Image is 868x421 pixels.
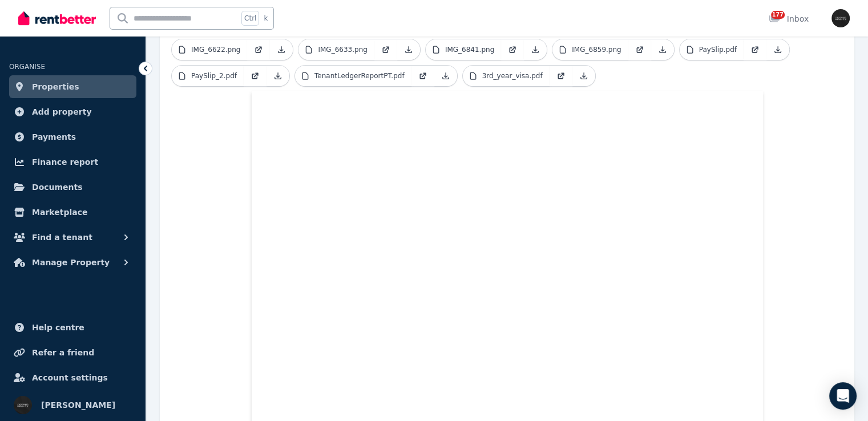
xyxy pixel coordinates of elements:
p: IMG_6622.png [191,45,240,54]
a: Open in new Tab [411,66,434,86]
span: [PERSON_NAME] [41,398,115,412]
a: PaySlip.pdf [680,39,744,60]
span: ORGANISE [9,63,45,71]
span: Account settings [32,371,108,384]
a: IMG_6633.png [298,39,374,60]
button: Manage Property [9,251,136,274]
span: Refer a friend [32,346,94,359]
a: Account settings [9,366,136,389]
a: Open in new Tab [628,39,651,60]
p: TenantLedgerReportPT.pdf [314,71,405,80]
span: Payments [32,130,76,144]
a: Download Attachment [397,39,420,60]
a: Download Attachment [524,39,547,60]
a: Finance report [9,151,136,173]
a: Open in new Tab [501,39,524,60]
a: IMG_6622.png [172,39,247,60]
a: Properties [9,75,136,98]
a: Open in new Tab [744,39,766,60]
a: 3rd_year_visa.pdf [463,66,550,86]
a: Open in new Tab [247,39,270,60]
p: PaySlip.pdf [699,45,737,54]
p: IMG_6841.png [445,45,494,54]
a: Payments [9,126,136,148]
span: Ctrl [241,11,259,26]
a: Help centre [9,316,136,339]
a: Open in new Tab [244,66,267,86]
span: Manage Property [32,256,110,269]
a: Open in new Tab [550,66,572,86]
button: Find a tenant [9,226,136,249]
a: TenantLedgerReportPT.pdf [295,66,411,86]
a: IMG_6859.png [552,39,628,60]
a: Refer a friend [9,341,136,364]
span: Documents [32,180,83,194]
p: PaySlip_2.pdf [191,71,237,80]
a: Download Attachment [434,66,457,86]
span: Finance report [32,155,98,169]
a: Download Attachment [766,39,789,60]
span: Marketplace [32,205,87,219]
span: k [264,14,268,23]
a: Marketplace [9,201,136,224]
a: Download Attachment [267,66,289,86]
span: Properties [32,80,79,94]
img: RentBetter [18,10,96,27]
div: Open Intercom Messenger [829,382,857,410]
img: Tim Troy [14,396,32,414]
a: Download Attachment [270,39,293,60]
a: PaySlip_2.pdf [172,66,244,86]
span: 177 [771,11,785,19]
span: Find a tenant [32,230,92,244]
img: Tim Troy [831,9,850,27]
div: Inbox [769,13,809,25]
a: IMG_6841.png [426,39,501,60]
p: 3rd_year_visa.pdf [482,71,543,80]
a: Open in new Tab [374,39,397,60]
a: Documents [9,176,136,199]
a: Download Attachment [651,39,674,60]
p: IMG_6859.png [572,45,621,54]
span: Help centre [32,321,84,334]
a: Add property [9,100,136,123]
p: IMG_6633.png [318,45,367,54]
a: Download Attachment [572,66,595,86]
span: Add property [32,105,92,119]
